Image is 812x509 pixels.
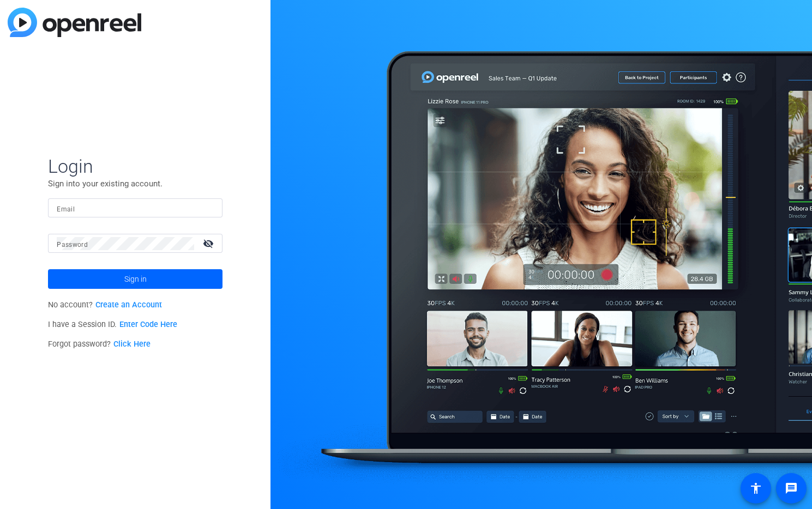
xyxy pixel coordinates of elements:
mat-icon: visibility_off [196,235,222,251]
span: Login [48,155,222,178]
mat-icon: message [785,482,798,495]
a: Click Here [113,340,151,349]
span: Forgot password? [48,340,151,349]
a: Create an Account [95,300,162,310]
span: I have a Session ID. [48,320,177,329]
p: Sign into your existing account. [48,178,222,190]
button: Sign in [48,269,222,289]
mat-label: Email [57,205,75,213]
a: Enter Code Here [119,320,177,329]
span: No account? [48,300,162,310]
span: Sign in [124,265,147,293]
img: blue-gradient.svg [8,8,141,37]
input: Enter Email Address [57,202,214,215]
mat-label: Password [57,241,88,249]
mat-icon: accessibility [749,482,762,495]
